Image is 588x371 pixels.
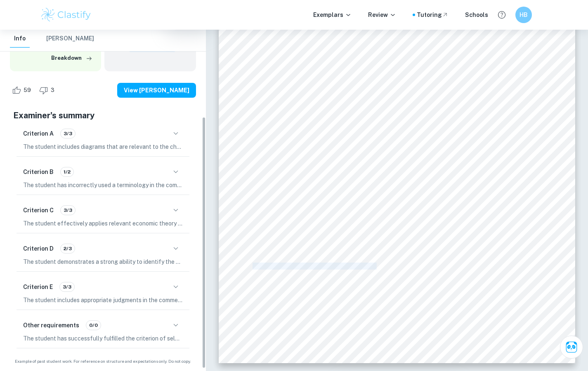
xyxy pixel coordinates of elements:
[519,10,528,19] h6: HB
[46,86,59,94] span: 3
[380,335,413,342] span: Page 8 of 8
[46,30,94,48] button: [PERSON_NAME]
[417,10,449,19] a: Tutoring
[19,86,35,94] span: 59
[313,10,352,19] p: Exemplars
[253,59,318,66] span: Essentially the Fed had a
[253,28,525,35] span: laid off, all three of these values will decrease, which justifies the fall in the Fed’s median G...
[253,169,536,176] span: distortion of purchasing power in the economy. This would help with stable growth in the economy,...
[61,168,73,176] span: 1/2
[253,106,533,113] span: lowering consumer and business confidence due to the lowered amount of production and consumption.
[23,129,54,138] h6: Criterion A
[117,83,196,98] button: View [PERSON_NAME]
[10,30,30,48] button: Info
[253,216,537,223] span: are struggling with rising costs from the grocery store to the gas pump”, the prices of necessiti...
[320,59,337,66] span: choice
[560,336,583,359] button: Ask Clai
[60,283,74,291] span: 3/3
[253,295,262,301] span: The
[368,10,396,19] p: Review
[23,334,183,343] p: The student has successfully fulfilled the criterion of selecting an article related to Macroecon...
[10,84,35,97] div: Like
[23,257,183,266] p: The student demonstrates a strong ability to identify the key concept relevant to the article, wh...
[61,130,75,137] span: 3/3
[253,91,535,97] span: choosing to forsake the latter. In the short term, this would cause economic activity to decrease...
[23,244,54,253] h6: Criterion D
[253,263,375,270] span: having to face higher prices with a fixed wage.
[49,52,94,64] button: Breakdown
[264,295,281,301] span: choice
[13,109,193,122] h5: Examiner's summary
[10,358,196,364] span: Example of past student work. For reference on structure and expectations only. Do not copy.
[253,153,515,160] span: However, in the long term, lowered inflation would provide price stability, eliminating the constant
[23,167,54,176] h6: Criterion B
[23,296,183,305] p: The student includes appropriate judgments in the commentary, providing a thorough analysis of th...
[23,142,183,151] p: The student includes diagrams that are relevant to the chosen concept and topic, such as illustra...
[23,206,54,215] h6: Criterion C
[339,59,517,66] span: between lowering inflation or keeping a high employment rate and
[465,10,488,19] a: Schools
[253,185,525,191] span: consumers are comfortable with saving and spending their money over an extended period of time, as
[23,282,53,291] h6: Criterion E
[23,321,79,330] h6: Other requirements
[253,232,534,238] span: faster than the increase in wages, which decrease purchasing power of consumers. The slower incre...
[495,8,509,22] button: Help and Feedback
[515,7,532,23] button: HB
[283,295,531,301] span: of the Fed to sacrifice short term economic growth will restore stability and confidence in the
[253,122,518,129] span: The living standards of the general population may decrease due to unemployment or lower wages.
[253,75,523,82] span: economic growth. However, the Fed stated their priority was “returning inflation to its 2% object...
[253,200,573,207] span: inflation would not decrease the value of their money much. As stated in the article, currently “...
[253,310,280,317] span: long term.
[86,322,101,329] span: 0/0
[23,181,183,190] p: The student has incorrectly used a terminology in the commentary, as they should have used "disin...
[61,207,75,214] span: 3/3
[23,219,183,228] p: The student effectively applies relevant economic theory by discussing the Federal Reserve's cont...
[61,245,75,252] span: 2/3
[253,248,524,254] span: prices would match the gradual increase in wages, which would eliminate the possibility of consumers
[40,7,92,23] img: Clastify logo
[37,84,59,97] div: Dislike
